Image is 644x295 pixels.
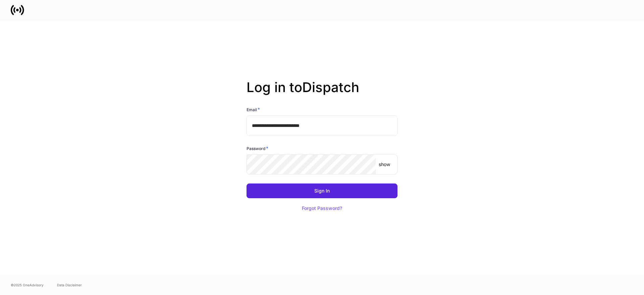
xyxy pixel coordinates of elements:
button: Forgot Password? [293,201,351,216]
button: Sign In [247,183,397,198]
p: show [379,161,390,168]
div: Sign In [314,189,330,193]
span: © 2025 OneAdvisory [11,282,44,288]
div: Forgot Password? [302,206,342,211]
a: Data Disclaimer [57,282,82,288]
h6: Email [247,106,260,113]
h2: Log in to Dispatch [247,79,397,106]
h6: Password [247,145,268,152]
